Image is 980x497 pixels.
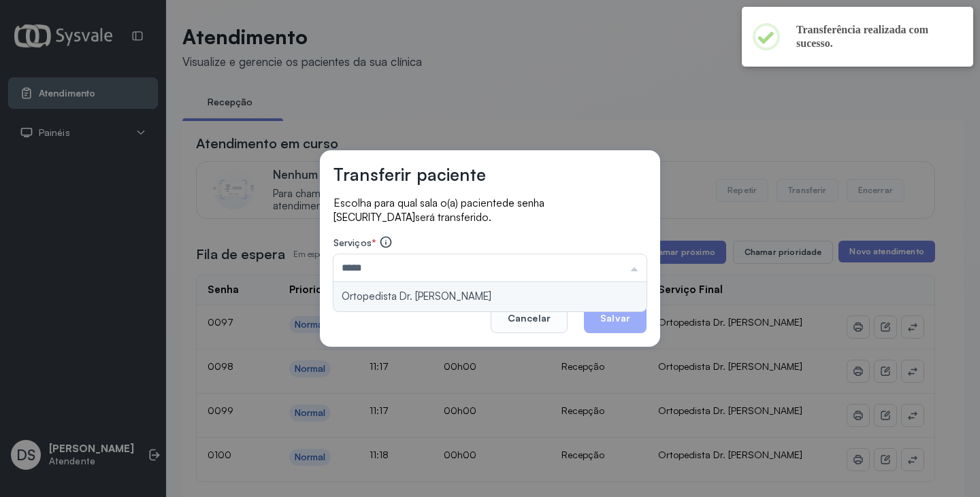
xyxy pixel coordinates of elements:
[333,237,372,248] span: Serviços
[584,303,647,333] button: Salvar
[333,196,544,224] span: de senha [SECURITY_DATA]
[333,282,647,311] li: Ortopedista Dr. [PERSON_NAME]
[333,164,486,185] h3: Transferir paciente
[491,303,568,333] button: Cancelar
[333,196,647,224] p: Escolha para qual sala o(a) paciente será transferido.
[796,23,951,50] h2: Transferência realizada com sucesso.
